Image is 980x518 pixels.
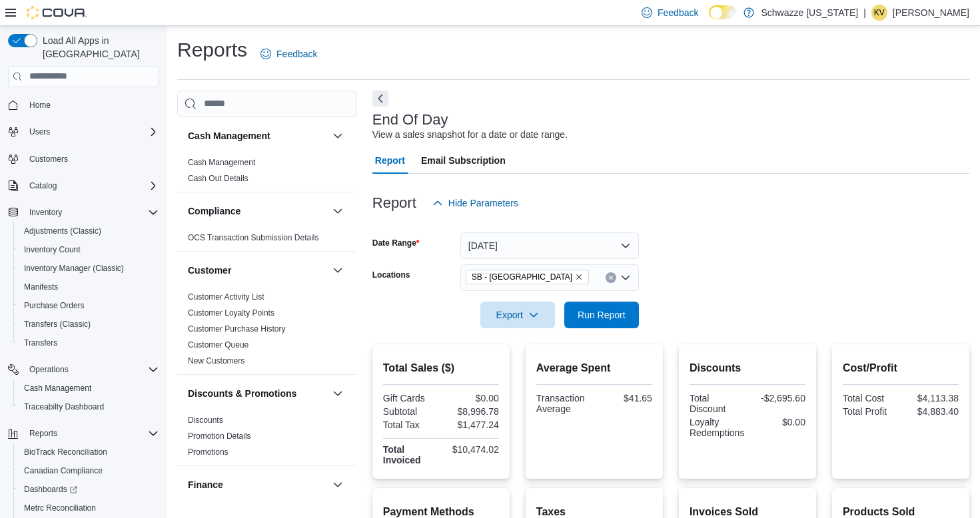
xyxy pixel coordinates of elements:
[444,393,499,403] div: $0.00
[761,5,858,21] p: Schwazze [US_STATE]
[383,393,438,403] div: Gift Cards
[3,176,164,195] button: Catalog
[19,223,159,239] span: Adjustments (Classic)
[3,360,164,379] button: Operations
[188,157,255,168] span: Cash Management
[255,41,322,67] a: Feedback
[24,124,55,140] button: Users
[19,316,96,332] a: Transfers (Classic)
[188,324,286,334] a: Customer Purchase History
[24,484,77,495] span: Dashboards
[19,260,129,276] a: Inventory Manager (Classic)
[690,417,745,438] div: Loyalty Redemptions
[24,401,104,412] span: Traceabilty Dashboard
[863,5,866,21] p: |
[24,263,124,274] span: Inventory Manager (Classic)
[24,319,91,330] span: Transfers (Classic)
[29,154,68,164] span: Customers
[903,406,959,417] div: $4,883.40
[19,481,83,497] a: Dashboards
[13,461,164,480] button: Canadian Compliance
[578,308,626,322] span: Run Report
[24,97,56,113] a: Home
[372,238,420,248] label: Date Range
[19,463,159,479] span: Canadian Compliance
[19,335,159,351] span: Transfers
[3,95,164,115] button: Home
[372,270,410,280] label: Locations
[19,481,159,497] span: Dashboards
[3,149,164,168] button: Customers
[372,112,448,128] h3: End Of Day
[24,150,159,167] span: Customers
[188,415,223,425] span: Discounts
[24,425,63,441] button: Reports
[27,6,87,19] img: Cova
[188,204,241,218] h3: Compliance
[24,226,101,236] span: Adjustments (Classic)
[29,127,50,137] span: Users
[444,406,499,417] div: $8,996.78
[37,34,159,61] span: Load All Apps in [GEOGRAPHIC_DATA]
[13,222,164,240] button: Adjustments (Classic)
[448,196,518,210] span: Hide Parameters
[903,393,959,403] div: $4,113.38
[13,443,164,461] button: BioTrack Reconciliation
[843,360,959,376] h2: Cost/Profit
[177,154,356,192] div: Cash Management
[19,279,159,295] span: Manifests
[24,244,81,255] span: Inventory Count
[19,380,97,396] a: Cash Management
[19,500,101,516] a: Metrc Reconciliation
[24,503,96,513] span: Metrc Reconciliation
[177,412,356,465] div: Discounts & Promotions
[19,380,159,396] span: Cash Management
[19,279,63,295] a: Manifests
[19,399,159,415] span: Traceabilty Dashboard
[188,158,255,167] a: Cash Management
[24,425,159,441] span: Reports
[188,478,327,491] button: Finance
[3,203,164,222] button: Inventory
[188,387,327,400] button: Discounts & Promotions
[24,151,73,167] a: Customers
[750,393,805,403] div: -$2,695.60
[188,387,296,400] h3: Discounts & Promotions
[13,397,164,416] button: Traceabilty Dashboard
[466,270,589,284] span: SB - Garden City
[24,124,159,140] span: Users
[29,364,69,375] span: Operations
[13,240,164,259] button: Inventory Count
[620,272,631,283] button: Open list of options
[188,173,248,184] span: Cash Out Details
[19,444,113,460] a: BioTrack Reconciliation
[188,308,274,318] span: Customer Loyalty Points
[24,178,62,194] button: Catalog
[177,37,247,63] h1: Reports
[536,360,652,376] h2: Average Spent
[658,6,698,19] span: Feedback
[188,264,231,277] h3: Customer
[427,190,524,216] button: Hide Parameters
[24,204,159,220] span: Inventory
[13,296,164,315] button: Purchase Orders
[13,259,164,278] button: Inventory Manager (Classic)
[575,273,583,281] button: Remove SB - Garden City from selection in this group
[750,417,805,427] div: $0.00
[19,260,159,276] span: Inventory Manager (Classic)
[383,360,499,376] h2: Total Sales ($)
[330,477,346,493] button: Finance
[421,147,506,174] span: Email Subscription
[188,431,251,441] span: Promotion Details
[19,298,90,314] a: Purchase Orders
[19,223,107,239] a: Adjustments (Classic)
[19,463,108,479] a: Canadian Compliance
[24,465,103,476] span: Canadian Compliance
[188,415,223,425] a: Discounts
[188,204,327,218] button: Compliance
[488,302,547,328] span: Export
[188,129,270,142] h3: Cash Management
[19,399,109,415] a: Traceabilty Dashboard
[13,334,164,352] button: Transfers
[383,444,421,465] strong: Total Invoiced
